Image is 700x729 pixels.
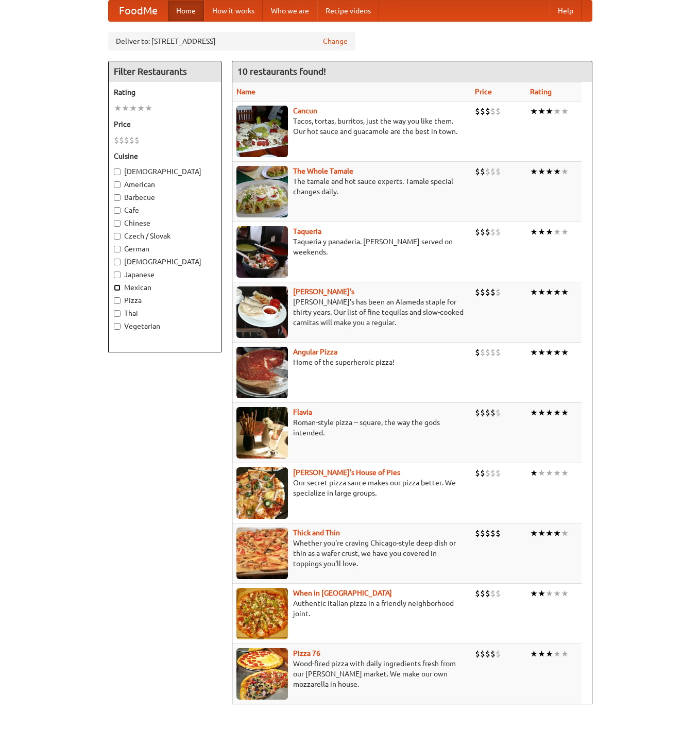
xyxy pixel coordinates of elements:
label: American [114,179,216,190]
img: angular.jpg [236,347,288,398]
li: ★ [553,648,561,659]
li: ★ [561,528,569,539]
li: ★ [530,467,538,479]
input: German [114,246,121,252]
input: [DEMOGRAPHIC_DATA] [114,168,121,175]
img: luigis.jpg [236,467,288,519]
li: $ [496,226,501,238]
li: $ [496,528,501,539]
p: Whether you're craving Chicago-style deep dish or thin as a wafer crust, we have you covered in t... [236,538,467,569]
li: ★ [129,103,137,114]
li: $ [490,166,496,177]
a: Taqueria [293,227,321,235]
img: wholetamale.jpg [236,166,288,217]
li: $ [490,226,496,238]
a: Recipe videos [317,1,379,21]
li: $ [496,467,501,479]
b: Angular Pizza [293,348,337,356]
li: ★ [553,286,561,298]
li: $ [475,467,480,479]
li: ★ [553,226,561,238]
li: $ [480,407,485,418]
li: ★ [561,226,569,238]
img: pizza76.jpg [236,648,288,700]
li: ★ [137,103,145,114]
p: Authentic Italian pizza in a friendly neighborhood joint. [236,598,467,619]
img: thick.jpg [236,528,288,579]
li: $ [485,528,490,539]
li: $ [475,528,480,539]
label: Barbecue [114,192,216,202]
li: $ [485,407,490,418]
li: ★ [553,588,561,599]
a: Home [168,1,204,21]
h5: Cuisine [114,151,216,161]
a: When in [GEOGRAPHIC_DATA] [293,589,392,597]
li: ★ [530,166,538,177]
div: Deliver to: [STREET_ADDRESS] [108,32,355,50]
input: Vegetarian [114,323,121,330]
li: ★ [145,103,152,114]
li: $ [496,648,501,659]
label: Chinese [114,218,216,228]
img: pedros.jpg [236,286,288,338]
li: ★ [561,106,569,117]
li: ★ [545,528,553,539]
li: ★ [553,106,561,117]
li: $ [490,648,496,659]
li: $ [485,226,490,238]
li: $ [134,134,140,146]
li: ★ [538,407,545,418]
li: ★ [538,528,545,539]
li: ★ [561,588,569,599]
input: Mexican [114,284,121,291]
li: ★ [545,588,553,599]
li: $ [485,347,490,358]
li: $ [496,407,501,418]
li: ★ [561,407,569,418]
li: $ [124,134,129,146]
li: ★ [545,286,553,298]
h5: Price [114,119,216,129]
li: $ [475,588,480,599]
a: Rating [530,88,552,96]
li: ★ [561,347,569,358]
label: [DEMOGRAPHIC_DATA] [114,166,216,177]
a: Change [323,36,348,46]
input: Pizza [114,297,121,304]
li: $ [119,134,124,146]
li: ★ [545,106,553,117]
li: $ [490,106,496,117]
li: $ [129,134,134,146]
li: $ [475,106,480,117]
label: Thai [114,308,216,318]
img: cancun.jpg [236,106,288,157]
input: Czech / Slovak [114,233,121,240]
li: $ [480,347,485,358]
input: Thai [114,310,121,317]
li: ★ [538,347,545,358]
li: $ [490,407,496,418]
li: $ [485,588,490,599]
b: Thick and Thin [293,529,340,537]
p: The tamale and hot sauce experts. Tamale special changes daily. [236,176,467,197]
li: $ [496,166,501,177]
li: $ [490,467,496,479]
li: ★ [538,286,545,298]
li: $ [475,226,480,238]
li: $ [480,226,485,238]
p: Wood-fired pizza with daily ingredients fresh from our [PERSON_NAME] market. We make our own mozz... [236,658,467,689]
label: [DEMOGRAPHIC_DATA] [114,257,216,267]
li: ★ [530,286,538,298]
a: Flavia [293,408,312,416]
input: [DEMOGRAPHIC_DATA] [114,259,121,265]
p: Taqueria y panaderia. [PERSON_NAME] served on weekends. [236,236,467,257]
li: $ [480,528,485,539]
a: Name [236,88,255,96]
label: Cafe [114,205,216,215]
p: Tacos, tortas, burritos, just the way you like them. Our hot sauce and guacamole are the best in ... [236,116,467,137]
li: ★ [553,347,561,358]
li: ★ [545,467,553,479]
